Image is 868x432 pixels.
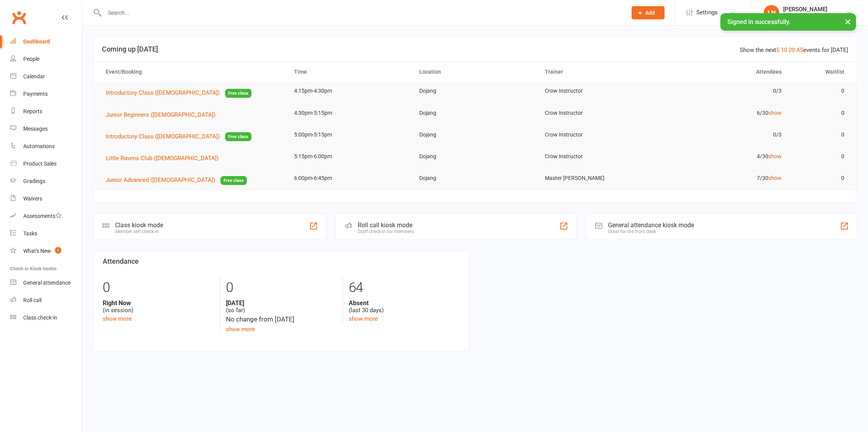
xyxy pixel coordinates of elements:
[789,147,851,166] td: 0
[225,132,251,141] span: Free class
[106,154,224,163] button: Little Ravens Club ([DEMOGRAPHIC_DATA])
[10,85,82,103] a: Payments
[776,47,779,54] a: 5
[412,147,538,166] td: Dojang
[220,176,247,185] span: Free class
[349,315,378,322] a: show more
[663,169,789,187] td: 7/30
[23,297,41,303] div: Roll call
[106,176,215,183] span: Junior Advanced ([DEMOGRAPHIC_DATA])
[225,89,251,98] span: Free class
[103,299,214,314] div: (in session)
[412,126,538,144] td: Dojang
[538,82,663,100] td: Crow Instructor
[768,153,782,159] a: show
[10,242,82,260] a: What's New1
[102,45,848,53] h3: Coming up [DATE]
[789,82,851,100] td: 0
[663,62,789,82] th: Attendees
[226,326,255,333] a: show more
[538,104,663,122] td: Crow Instructor
[23,195,42,202] div: Waivers
[538,62,663,82] th: Trainer
[538,147,663,166] td: Crow Instructor
[106,88,251,98] button: Introductory Class ([DEMOGRAPHIC_DATA])Free class
[10,309,82,327] a: Class kiosk mode
[287,62,413,82] th: Time
[789,126,851,144] td: 0
[841,13,855,30] button: ×
[102,7,622,18] input: Search...
[23,178,45,184] div: Gradings
[23,38,50,45] div: Dashboard
[23,56,40,62] div: People
[781,47,787,54] a: 10
[10,138,82,155] a: Automations
[106,175,247,185] button: Junior Advanced ([DEMOGRAPHIC_DATA])Free class
[663,126,789,144] td: 0/3
[23,108,42,114] div: Reports
[10,173,82,190] a: Gradings
[23,161,57,167] div: Product Sales
[226,276,337,299] div: 0
[9,8,29,27] a: Clubworx
[10,225,82,242] a: Tasks
[23,126,48,132] div: Messages
[106,110,221,119] button: Junior Beginners ([DEMOGRAPHIC_DATA])
[106,89,220,96] span: Introductory Class ([DEMOGRAPHIC_DATA])
[23,143,55,149] div: Automations
[287,147,413,166] td: 5:15pm-6:00pm
[349,299,460,314] div: (last 30 days)
[358,229,414,234] div: Staff check-in for members
[55,247,61,254] span: 1
[789,169,851,187] td: 0
[287,82,413,100] td: 4:15pm-4:30pm
[10,207,82,225] a: Assessments
[645,10,655,16] span: Add
[696,4,718,21] span: Settings
[608,221,694,229] div: General attendance kiosk mode
[23,248,51,254] div: What's New
[10,68,82,85] a: Calendar
[23,73,45,79] div: Calendar
[663,104,789,122] td: 6/30
[789,104,851,122] td: 0
[663,82,789,100] td: 0/3
[796,47,803,54] a: All
[226,314,337,325] div: No change from [DATE]
[103,299,214,307] strong: Right Now
[106,155,219,162] span: Little Ravens Club ([DEMOGRAPHIC_DATA])
[764,5,779,21] div: LN
[538,169,663,187] td: Master [PERSON_NAME]
[10,155,82,173] a: Product Sales
[10,292,82,309] a: Roll call
[106,111,215,118] span: Junior Beginners ([DEMOGRAPHIC_DATA])
[789,47,795,54] a: 20
[103,276,214,299] div: 0
[768,175,782,181] a: show
[727,18,790,26] span: Signed in successfully.
[10,274,82,292] a: General attendance kiosk mode
[10,33,82,50] a: Dashboard
[10,50,82,68] a: People
[412,169,538,187] td: Dojang
[783,6,827,13] div: [PERSON_NAME]
[349,276,460,299] div: 64
[103,257,460,265] h3: Attendance
[10,120,82,138] a: Messages
[412,62,538,82] th: Location
[538,126,663,144] td: Crow Instructor
[23,314,57,321] div: Class check-in
[358,221,414,229] div: Roll call kiosk mode
[349,299,460,307] strong: Absent
[768,110,782,116] a: show
[783,13,827,20] div: Crow Martial Arts
[663,147,789,166] td: 4/30
[226,299,337,307] strong: [DATE]
[23,280,71,286] div: General attendance
[287,126,413,144] td: 5:00pm-5:15pm
[99,62,287,82] th: Event/Booking
[412,104,538,122] td: Dojang
[106,132,251,142] button: Introductory Class ([DEMOGRAPHIC_DATA])Free class
[106,133,220,140] span: Introductory Class ([DEMOGRAPHIC_DATA])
